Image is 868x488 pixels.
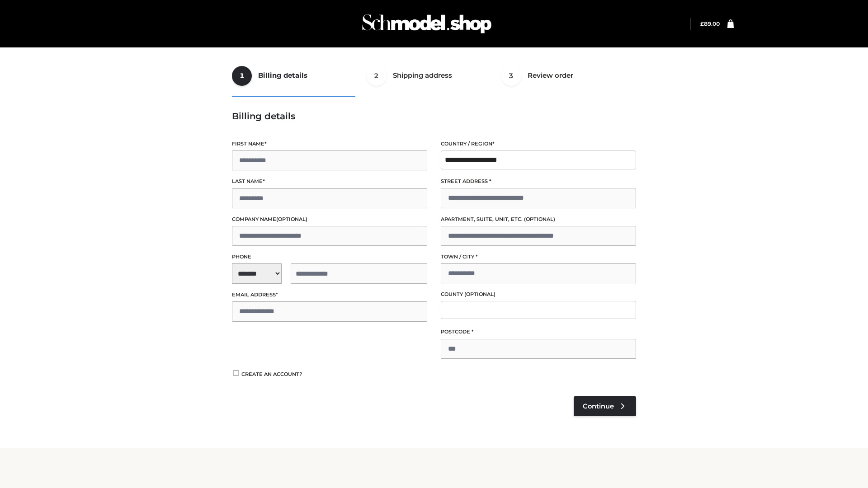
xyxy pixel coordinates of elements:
[441,253,636,261] label: Town / City
[232,291,427,299] label: Email address
[441,177,636,186] label: Street address
[464,291,495,297] span: (optional)
[700,20,704,27] span: £
[700,20,720,27] bdi: 89.00
[241,371,302,377] span: Create an account?
[574,396,636,416] a: Continue
[441,215,636,224] label: Apartment, suite, unit, etc.
[232,140,427,148] label: First name
[232,253,427,261] label: Phone
[583,402,614,410] span: Continue
[441,290,636,299] label: County
[441,328,636,336] label: Postcode
[441,140,636,148] label: Country / Region
[232,370,240,376] input: Create an account?
[524,216,555,222] span: (optional)
[232,215,427,224] label: Company name
[359,6,495,42] img: Schmodel Admin 964
[232,177,427,186] label: Last name
[276,216,307,222] span: (optional)
[700,20,720,27] a: £89.00
[232,111,636,122] h3: Billing details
